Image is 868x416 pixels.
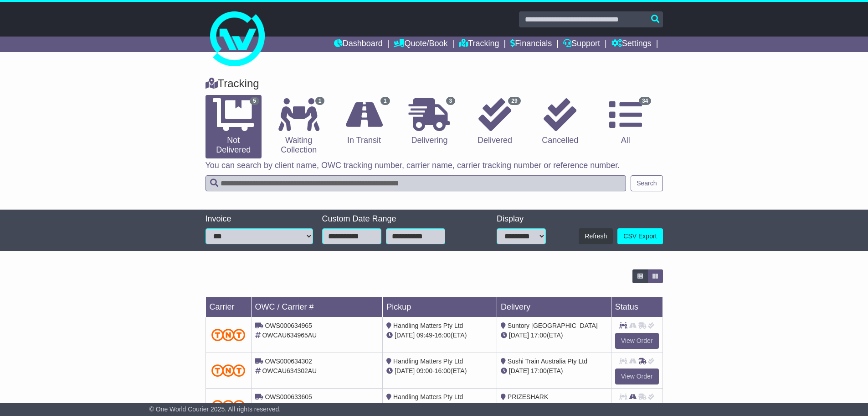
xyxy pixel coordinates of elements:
span: OWS000634965 [265,322,312,329]
a: Quote/Book [394,37,447,52]
a: 3 Delivering [401,95,457,149]
button: Refresh [579,228,613,244]
span: 09:00 [416,367,432,374]
a: View Order [615,369,659,384]
span: 29 [508,97,520,105]
a: Settings [611,37,652,52]
div: Tracking [201,77,668,90]
img: TNT_Domestic.png [211,329,246,341]
span: © One World Courier 2025. All rights reserved. [149,405,281,413]
div: (ETA) [501,402,607,411]
span: 09:49 [416,332,432,339]
span: Handling Matters Pty Ltd [393,393,463,400]
span: 3 [446,97,456,105]
span: 5 [250,97,259,105]
span: OWCAU634965AU [262,332,317,339]
span: [DATE] [395,332,415,339]
span: 34 [639,97,651,105]
span: 17:00 [531,332,547,339]
span: PRIZESHARK [508,393,548,400]
td: Status [611,297,663,317]
div: Display [497,214,546,224]
div: (ETA) [501,366,607,376]
span: OWS000634302 [265,358,312,365]
a: 1 Waiting Collection [271,95,327,158]
div: Invoice [205,214,313,224]
span: 16:00 [435,367,451,374]
a: 5 Not Delivered [205,95,262,158]
a: View Order [615,333,659,349]
div: - (ETA) [386,331,493,340]
a: 29 Delivered [467,95,523,149]
span: 17:00 [531,367,547,374]
div: - (ETA) [386,402,493,411]
span: Handling Matters Pty Ltd [393,358,463,365]
div: Custom Date Range [322,214,468,224]
span: 16:00 [435,332,451,339]
td: Delivery [497,297,611,317]
td: Carrier [205,297,251,317]
a: CSV Export [617,228,663,244]
a: Tracking [459,37,499,52]
span: [DATE] [395,367,415,374]
span: OWCAU634302AU [262,367,317,374]
td: OWC / Carrier # [251,297,383,317]
div: (ETA) [501,331,607,340]
a: 34 All [597,95,653,149]
button: Search [631,175,663,191]
span: Handling Matters Pty Ltd [393,322,463,329]
div: - (ETA) [386,366,493,376]
span: [DATE] [509,367,529,374]
a: Dashboard [334,37,383,52]
a: Cancelled [532,95,588,149]
span: Suntory [GEOGRAPHIC_DATA] [508,322,598,329]
span: Sushi Train Australia Pty Ltd [508,358,587,365]
img: TNT_Domestic.png [211,364,246,377]
a: 1 In Transit [336,95,392,149]
a: Financials [510,37,552,52]
a: Support [563,37,600,52]
span: [DATE] [509,332,529,339]
span: OWS000633605 [265,393,312,400]
span: 1 [315,97,325,105]
td: Pickup [383,297,497,317]
p: You can search by client name, OWC tracking number, carrier name, carrier tracking number or refe... [205,161,663,171]
span: 1 [380,97,390,105]
img: TNT_Domestic.png [211,400,246,412]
